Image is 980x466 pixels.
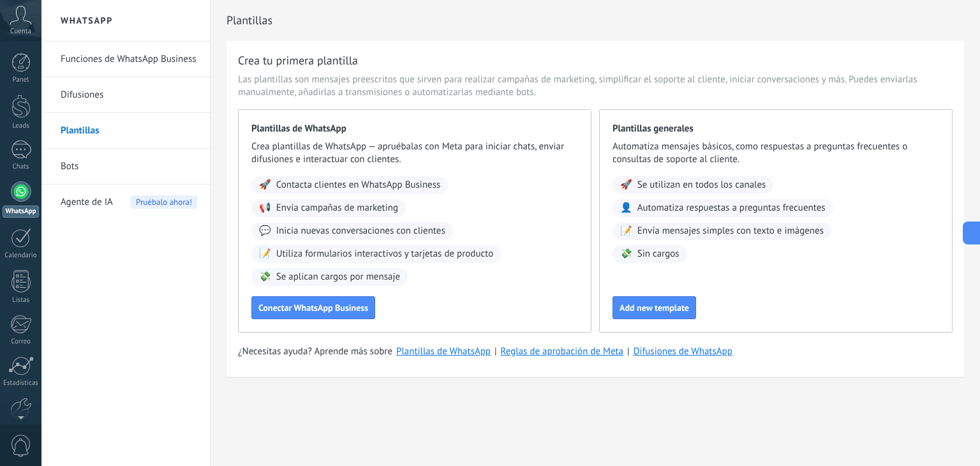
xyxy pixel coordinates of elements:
a: Funciones de WhatsApp Business [61,41,197,77]
span: Contacta clientes en WhatsApp Business [276,179,441,192]
span: Plantillas de WhatsApp [251,123,578,135]
span: Automatiza respuestas a preguntas frecuentes [637,202,826,214]
a: Agente de IAPruébalo ahora! [61,184,197,220]
span: Crea plantillas de WhatsApp — apruébalas con Meta para iniciar chats, enviar difusiones e interac... [251,140,578,166]
span: Inicia nuevas conversaciones con clientes [276,225,445,237]
a: Plantillas [61,113,197,149]
li: Agente de IA [41,184,210,220]
li: Bots [41,149,210,184]
span: Pruébalo ahora! [131,195,197,209]
div: Panel [3,76,40,84]
button: Add new template [612,296,696,319]
li: Plantillas [41,113,210,149]
h3: Crea tu primera plantilla [238,52,358,68]
div: Leads [3,122,40,130]
div: WhatsApp [3,206,39,218]
div: | | [238,345,953,358]
span: Cuenta [10,27,31,36]
span: 🚀 [620,179,632,192]
span: 📝 [259,248,271,260]
span: Envía mensajes simples con texto e imágenes [637,225,824,237]
span: 💸 [620,248,632,260]
span: Add new template [620,303,689,312]
li: Funciones de WhatsApp Business [41,41,210,77]
span: Utiliza formularios interactivos y tarjetas de producto [276,248,494,260]
span: 📢 [259,202,271,214]
span: 👤 [620,202,632,214]
a: Difusiones de WhatsApp [634,345,732,357]
span: 📝 [620,225,632,237]
span: 💸 [259,271,271,283]
a: Bots [61,149,197,184]
span: 💬 [259,225,271,237]
span: Sin cargos [637,248,679,260]
div: Estadísticas [3,379,40,387]
span: Se utilizan en todos los canales [637,179,766,192]
span: Envía campañas de marketing [276,202,398,214]
a: Difusiones [61,77,197,113]
div: Chats [3,163,40,171]
span: 🚀 [259,179,271,192]
div: Correo [3,338,40,346]
span: Las plantillas son mensajes preescritos que sirven para realizar campañas de marketing, simplific... [238,73,953,99]
h2: Plantillas [226,8,964,33]
span: Automatiza mensajes básicos, como respuestas a preguntas frecuentes o consultas de soporte al cli... [612,140,939,166]
span: Agente de IA [61,184,113,220]
span: Se aplican cargos por mensaje [276,271,400,283]
div: Calendario [3,252,40,260]
div: Listas [3,296,40,304]
span: Plantillas generales [612,123,939,135]
span: Conectar WhatsApp Business [258,303,368,312]
button: Conectar WhatsApp Business [251,296,375,319]
a: Reglas de aprobación de Meta [501,345,624,357]
span: ¿Necesitas ayuda? Aprende más sobre [238,345,392,358]
a: Plantillas de WhatsApp [396,345,491,357]
li: Difusiones [41,77,210,113]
